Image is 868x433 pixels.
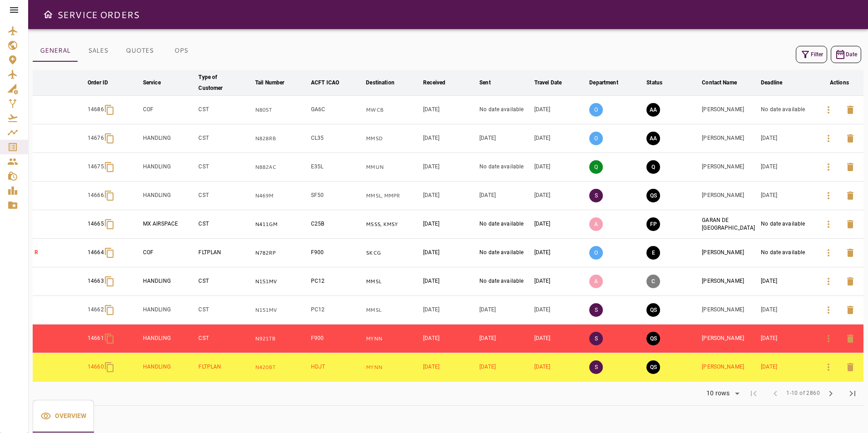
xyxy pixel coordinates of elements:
[533,325,588,353] td: [DATE]
[700,182,759,210] td: [PERSON_NAME]
[589,77,630,88] span: Department
[839,299,861,321] button: Delete
[421,353,478,382] td: [DATE]
[533,124,588,153] td: [DATE]
[743,383,764,404] span: First Page
[309,96,364,124] td: GA6C
[39,5,57,24] button: Open drawer
[818,356,839,378] button: Details
[141,182,197,210] td: HANDLING
[57,7,139,22] h6: SERVICE ORDERS
[700,239,759,267] td: [PERSON_NAME]
[478,325,533,353] td: [DATE]
[589,77,618,88] div: Department
[197,96,253,124] td: CST
[818,99,839,121] button: Details
[88,134,104,142] p: 14676
[533,353,588,382] td: [DATE]
[309,210,364,239] td: C25B
[646,132,660,145] button: AWAITING ASSIGNMENT
[141,296,197,325] td: HANDLING
[533,239,588,267] td: [DATE]
[589,303,603,317] p: S
[197,296,253,325] td: CST
[533,182,588,210] td: [DATE]
[589,246,603,260] p: O
[761,77,782,88] div: Deadline
[366,77,394,88] div: Destination
[141,96,197,124] td: COF
[646,332,660,345] button: QUOTE SENT
[478,353,533,382] td: [DATE]
[197,239,253,267] td: FLTPLAN
[421,210,478,239] td: [DATE]
[88,335,104,342] p: 14661
[646,217,660,231] button: FINAL PREPARATION
[842,383,863,404] span: Last Page
[88,77,108,88] div: Order ID
[702,77,737,88] div: Contact Name
[646,160,660,174] button: QUOTING
[366,77,406,88] span: Destination
[478,267,533,296] td: No date available
[197,153,253,182] td: CST
[143,77,161,88] div: Service
[759,210,815,239] td: No date available
[366,364,419,371] p: MYNN
[759,325,815,353] td: [DATE]
[311,77,351,88] span: ACFT ICAO
[589,217,603,231] p: A
[839,185,861,207] button: Delete
[33,400,94,433] div: basic tabs example
[366,135,419,143] p: MMSD
[161,40,202,62] button: OPS
[88,77,120,88] span: Order ID
[141,353,197,382] td: HANDLING
[820,383,842,404] span: Next Page
[255,192,307,200] p: N469M
[761,77,794,88] span: Deadline
[589,103,603,117] p: O
[479,77,503,88] span: Sent
[421,239,478,267] td: [DATE]
[825,388,836,399] span: chevron_right
[197,210,253,239] td: CST
[88,220,104,228] p: 14665
[478,210,533,239] td: No date available
[759,182,815,210] td: [DATE]
[141,239,197,267] td: COF
[839,328,861,349] button: Delete
[255,77,284,88] div: Tail Number
[818,213,839,235] button: Details
[141,210,197,239] td: MX AIRSPACE
[818,328,839,349] button: Details
[700,296,759,325] td: [PERSON_NAME]
[534,77,562,88] div: Travel Date
[198,72,252,93] span: Type of Customer
[198,72,240,93] div: Type of Customer
[589,332,603,345] p: S
[421,96,478,124] td: [DATE]
[478,182,533,210] td: [DATE]
[421,124,478,153] td: [DATE]
[533,96,588,124] td: [DATE]
[796,46,827,63] button: Filter
[704,389,732,397] div: 10 rows
[421,267,478,296] td: [DATE]
[759,153,815,182] td: [DATE]
[255,249,307,257] p: N782RP
[759,239,815,267] td: No date available
[88,249,104,256] p: 14664
[33,40,78,62] button: GENERAL
[839,213,861,235] button: Delete
[700,210,759,239] td: GARAN DE [GEOGRAPHIC_DATA]
[533,210,588,239] td: [DATE]
[421,296,478,325] td: [DATE]
[33,40,202,62] div: basic tabs example
[366,163,419,171] p: MMUN
[700,387,743,400] div: 10 rows
[818,128,839,149] button: Details
[197,267,253,296] td: CST
[255,364,307,371] p: N420BT
[141,124,197,153] td: HANDLING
